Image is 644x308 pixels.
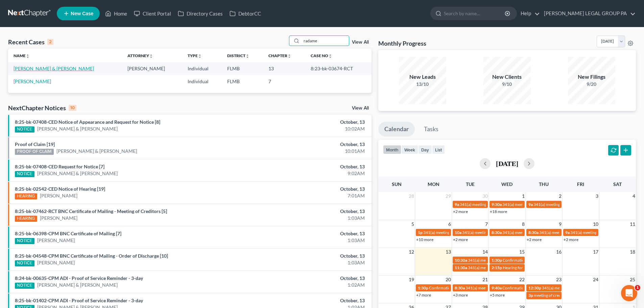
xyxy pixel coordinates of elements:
[445,248,452,256] span: 13
[311,53,332,58] a: Case Nounfold_more
[37,282,118,288] a: [PERSON_NAME] & [PERSON_NAME]
[629,248,636,256] span: 18
[453,209,468,214] a: +2 more
[519,248,525,256] span: 15
[263,75,305,88] td: 7
[521,192,525,200] span: 1
[188,53,202,58] a: Typeunfold_more
[418,230,423,235] span: 1p
[444,7,506,20] input: Search by name...
[565,230,570,235] span: 9a
[490,292,505,298] a: +5 more
[411,220,415,228] span: 5
[568,81,615,88] div: 9/20
[253,215,365,221] div: 1:03AM
[69,105,76,111] div: 10
[8,104,76,112] div: NextChapter Notices
[418,145,432,154] button: day
[15,193,37,199] div: HEARING
[466,181,475,187] span: Tue
[468,258,533,263] span: 341(a) meeting for [PERSON_NAME]
[629,276,636,284] span: 25
[501,181,512,187] span: Wed
[253,125,365,132] div: 10:02AM
[253,119,365,125] div: October, 13
[302,36,349,46] input: Search by name...
[328,54,332,58] i: unfold_more
[253,237,365,244] div: 1:03AM
[263,62,305,75] td: 13
[528,202,533,207] span: 9a
[71,11,93,16] span: New Case
[408,276,415,284] span: 19
[15,298,143,303] a: 8:25-bk-01402-CPM ADI - Proof of Service Reminder - 3-day
[483,73,531,81] div: New Clients
[182,75,222,88] td: Individual
[432,145,445,154] button: list
[621,285,637,301] iframe: Intercom live chat
[613,181,622,187] span: Sat
[418,122,445,137] a: Tasks
[635,285,640,290] span: 1
[253,163,365,170] div: October, 13
[455,230,461,235] span: 10a
[182,62,222,75] td: Individual
[577,181,584,187] span: Fri
[528,293,533,298] span: 3p
[15,283,34,289] div: NOTICE
[429,285,506,290] span: Confirmation hearing for [PERSON_NAME]
[40,192,77,199] a: [PERSON_NAME]
[521,220,525,228] span: 8
[37,259,75,266] a: [PERSON_NAME]
[352,106,369,111] a: View All
[483,81,531,88] div: 9/10
[484,220,488,228] span: 7
[245,54,249,58] i: unfold_more
[418,285,428,290] span: 1:30p
[555,276,562,284] span: 23
[14,66,94,71] a: [PERSON_NAME] & [PERSON_NAME]
[528,285,541,290] span: 12:30p
[253,141,365,148] div: October, 13
[149,54,153,58] i: unfold_more
[539,181,549,187] span: Thu
[592,276,599,284] span: 24
[383,145,401,154] button: month
[15,164,104,169] a: 8:25-bk-07408-CED Request for Notice [7]
[496,160,518,167] h2: [DATE]
[14,78,51,84] a: [PERSON_NAME]
[14,53,30,58] a: Nameunfold_more
[37,125,118,132] a: [PERSON_NAME] & [PERSON_NAME]
[445,276,452,284] span: 20
[448,220,452,228] span: 6
[15,119,160,125] a: 8:25-bk-07408-CED Notice of Appearance and Request for Notice [8]
[253,297,365,304] div: October, 13
[558,192,562,200] span: 2
[399,73,446,81] div: New Leads
[222,75,263,88] td: FLMB
[15,275,143,281] a: 8:24-bk-00635-CPM ADI - Proof of Service Reminder - 3-day
[528,230,539,235] span: 8:30a
[445,192,452,200] span: 29
[555,248,562,256] span: 16
[482,248,488,256] span: 14
[268,53,291,58] a: Chapterunfold_more
[15,126,34,133] div: NOTICE
[416,237,433,242] a: +10 more
[15,149,54,155] div: PROOF OF CLAIM
[460,202,525,207] span: 341(a) meeting for [PERSON_NAME]
[253,208,365,215] div: October, 13
[15,216,37,222] div: HEARING
[287,54,291,58] i: unfold_more
[253,170,365,177] div: 9:02AM
[253,230,365,237] div: October, 13
[15,238,34,244] div: NOTICE
[15,186,105,192] a: 8:25-bk-02542-CED Notice of Hearing [19]
[502,230,568,235] span: 341(a) meeting for [PERSON_NAME]
[127,53,153,58] a: Attorneyunfold_more
[226,7,264,20] a: DebtorCC
[595,192,599,200] span: 3
[482,276,488,284] span: 21
[399,81,446,88] div: 13/10
[492,258,502,263] span: 1:30p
